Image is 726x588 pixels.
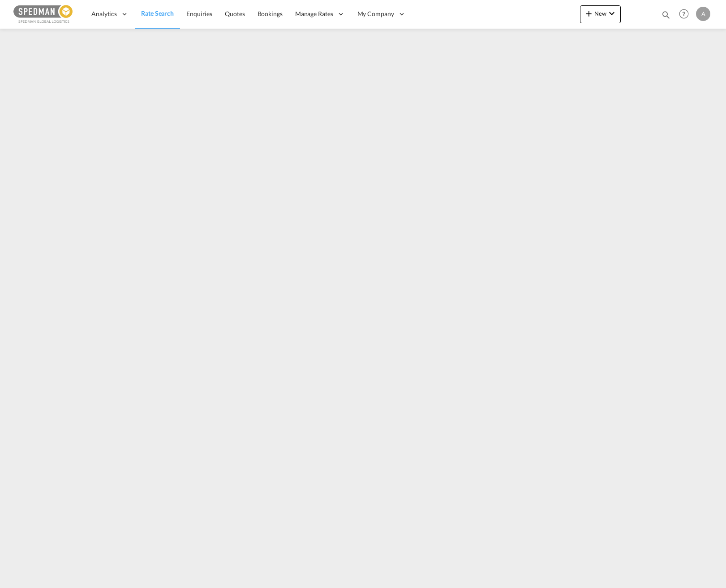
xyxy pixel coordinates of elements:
[225,10,245,17] span: Quotes
[584,8,594,19] md-icon: icon-plus 400-fg
[661,10,671,20] md-icon: icon-magnify
[696,7,710,21] div: A
[13,4,74,24] img: c12ca350ff1b11efb6b291369744d907.png
[186,10,212,17] span: Enquiries
[606,8,617,19] md-icon: icon-chevron-down
[357,9,394,18] span: My Company
[676,6,692,21] span: Help
[295,9,333,18] span: Manage Rates
[661,10,671,23] div: icon-magnify
[258,10,283,17] span: Bookings
[580,5,621,23] button: icon-plus 400-fgNewicon-chevron-down
[91,9,117,18] span: Analytics
[141,9,174,17] span: Rate Search
[676,6,696,22] div: Help
[584,10,617,17] span: New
